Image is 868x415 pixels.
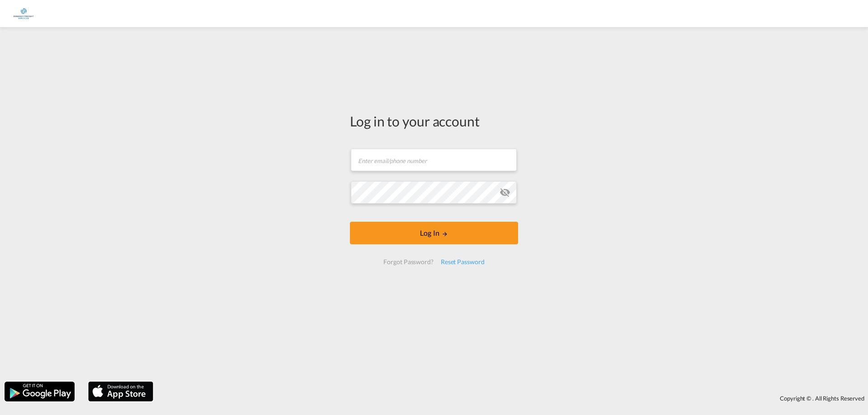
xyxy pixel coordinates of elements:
[350,222,518,244] button: LOGIN
[380,254,437,270] div: Forgot Password?
[351,149,517,171] input: Enter email/phone number
[4,381,75,402] img: google.png
[14,4,34,24] img: e1326340b7c511ef854e8d6a806141ad.jpg
[500,187,510,198] md-icon: icon-eye-off
[437,254,488,270] div: Reset Password
[87,381,154,402] img: apple.png
[350,112,518,131] div: Log in to your account
[158,391,868,406] div: Copyright © . All Rights Reserved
